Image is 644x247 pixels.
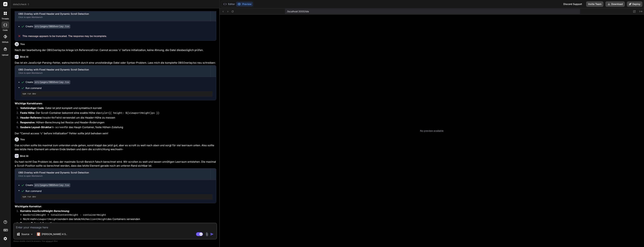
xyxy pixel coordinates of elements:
[15,132,216,135] p: Der "Cannot access 'c' before initialization" Fehler sollte jetzt behoben sein!
[18,171,207,174] div: OBS Overlay with Fixed Header and Dynamic Scroll Detection
[23,217,216,222] li: Nicht mehr sondern das tatsächliche des Containers verwenden
[20,209,216,213] p: :
[15,102,43,105] strong: Wichtige Korrekturen:
[15,205,42,208] strong: Wichtigste Korrektur:
[20,116,42,119] strong: Header-Referenz
[20,221,216,225] p: :
[18,175,207,177] div: Click to open Workbench
[3,29,8,32] label: code
[20,111,34,114] strong: Feste Höhe
[15,48,216,52] p: Nach der bearbeitung der OBSOverlay.tsx kriege ich ReferenceError: Cannot access 'c' before initi...
[205,232,209,236] img: attachment
[42,116,56,119] code: headerRef
[20,55,28,58] h6: Bind AI
[15,66,210,77] button: OBS Overlay with Fixed Header and Dynamic Scroll DetectionClick to open Workbench
[17,121,216,125] li: : Höhen-Berechnung bei Resize und Header-Änderungen
[18,68,207,71] div: OBS Overlay with Fixed Header and Dynamic Scroll Detection
[15,160,216,168] p: Du hast recht! Das Problem ist, dass der maximale Scroll-Bereich falsch berechnet wird. Wir scrol...
[15,168,210,180] button: OBS Overlay with Fixed Header and Dynamic Scroll DetectionClick to open Workbench
[26,183,70,187] div: Create
[17,106,216,111] li: : Datei ist jetzt komplett und syntaktisch korrekt
[46,240,52,242] span: privacy
[222,2,236,6] button: Editor
[15,61,216,65] p: Das ist ein JavaScript-Parsing-Fehler, wahrscheinlich durch eine unvollständige Datei oder Syntax...
[210,232,214,236] img: icon
[18,72,207,74] div: Click to open Workbench
[23,214,106,217] code: maxScrollHeight = totalContentHeight - containerHeight
[20,222,58,225] strong: Bessere Debug-Informationen
[26,25,70,28] div: Create
[20,106,44,110] strong: Vollständiger Code
[18,16,207,19] div: Click to open Workbench
[20,154,28,158] h6: Bind AI
[236,2,253,6] button: Preview
[2,236,8,242] img: settings
[17,125,216,130] li: : für das Haupt-Container, feste Höhen-Zuteilung
[420,129,443,133] p: No preview available
[22,196,211,198] pre: npm run dev
[30,233,33,236] img: Pick Models
[99,112,159,115] code: style={{ height: ${viewportHeight}px }}
[20,121,35,124] strong: Responsive
[15,10,210,21] button: OBS Overlay with Fixed Header and Dynamic Scroll DetectionClick to open Workbench
[22,34,107,38] span: This message appears to be truncated. The response may be incomplete.
[20,42,25,46] h6: You
[22,93,211,95] pre: npm run dev
[13,239,217,243] p: Always double-check its answers. Your in Bind
[37,232,40,236] img: Claude 4 Sonnet
[52,126,65,129] code: h-screen
[17,111,216,116] li: : Der Scroll-Container bekommt eine exakte Höhe via
[2,54,9,56] label: Upload
[42,232,67,236] p: [PERSON_NAME] 4 S..
[561,1,584,7] div: Discord Support
[20,126,52,129] strong: Saubere Layout-Struktur
[20,138,25,141] h6: You
[26,189,213,193] span: Run command
[15,144,216,151] p: Das scrollen sollte bis maximal zum untersten ende gehen, sonst klappt das jetzt gut, aber es scr...
[26,80,70,84] div: Create
[2,17,9,20] label: threads
[287,10,309,13] span: /localhost:3000/ide
[18,12,207,16] div: OBS Overlay with Fixed Header and Dynamic Scroll Detection
[17,116,216,121] li: : wird verwendet um die Header-Höhe zu messen
[36,218,58,221] code: viewportHeight
[586,1,603,7] button: Invite Team
[627,1,642,7] button: Deploy
[34,80,70,84] code: src/pages/OBSOverlay.tsx
[13,3,30,6] span: dota2check
[26,86,213,90] span: Run command
[21,232,29,236] p: Source
[89,218,107,221] code: clientHeight
[20,209,69,213] strong: Korrekte maxScrollHeight-Berechnung
[2,41,8,44] label: GitHub
[34,183,70,187] code: src/pages/OBSOverlay.tsx
[34,24,70,29] code: src/pages/OBSOverlay.tsx
[605,1,625,7] button: Download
